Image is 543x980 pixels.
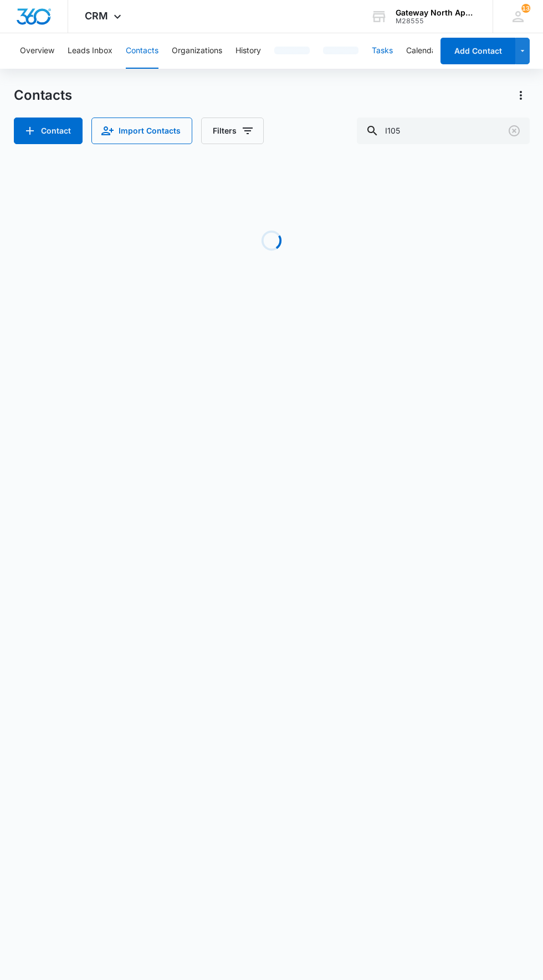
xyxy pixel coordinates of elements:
button: Organizations [172,33,222,69]
button: History [235,33,261,69]
button: Calendar [406,33,439,69]
button: Add Contact [440,38,515,64]
button: Add Contact [14,118,83,144]
button: Leads Inbox [68,33,112,69]
div: notifications count [521,4,530,13]
button: Actions [512,86,530,104]
span: 13 [521,4,530,13]
div: account name [396,8,477,17]
h1: Contacts [14,87,72,104]
button: Filters [201,118,264,144]
span: CRM [85,10,108,22]
button: Clear [505,122,523,140]
div: account id [396,17,477,25]
button: Contacts [126,33,158,69]
input: Search Contacts [357,118,530,144]
button: Tasks [372,33,393,69]
button: Overview [20,33,54,69]
button: Import Contacts [91,118,192,144]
